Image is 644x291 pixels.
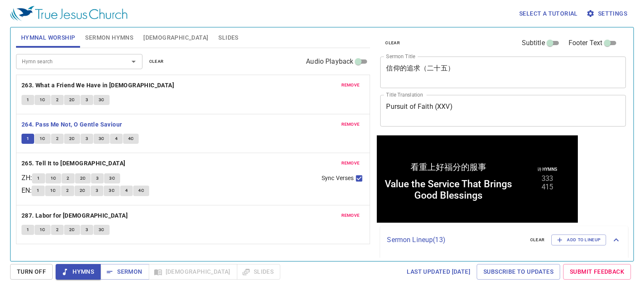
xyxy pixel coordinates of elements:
button: 2 [61,186,74,196]
a: Submit Feedback [563,264,631,280]
span: 2 [56,226,59,234]
button: 3 [80,134,93,144]
b: 287. Labor for [DEMOGRAPHIC_DATA] [21,210,128,221]
span: Settings [588,8,627,19]
button: 3 [91,186,103,196]
span: clear [530,236,545,244]
button: 3C [94,225,110,235]
button: clear [525,235,550,245]
button: 1 [21,225,34,235]
span: Sermon Hymns [85,32,133,43]
span: Submit Feedback [570,267,624,277]
button: remove [336,119,365,129]
button: 2 [51,95,64,105]
button: Open [128,56,140,67]
span: clear [149,58,164,65]
span: 2 [56,96,59,104]
span: Sermon [107,267,142,277]
span: 2C [69,226,75,234]
button: 3C [104,173,120,183]
b: 264. Pass Me Not, O Gentle Saviour [21,119,122,130]
span: remove [341,159,360,167]
span: 4 [115,135,118,143]
button: 1C [35,225,51,235]
span: 2C [69,135,75,143]
span: Select a tutorial [519,8,578,19]
span: 3C [109,175,115,182]
button: Turn Off [10,264,53,280]
span: 4 [125,187,128,194]
button: 3 [91,173,104,183]
span: Last updated [DATE] [407,267,470,277]
span: 3 [86,96,88,104]
span: remove [341,81,360,89]
a: Subscribe to Updates [477,264,560,280]
span: Footer Text [569,38,603,48]
button: Select a tutorial [516,6,581,22]
span: 2C [69,96,75,104]
span: 1C [40,226,46,234]
button: 3 [80,95,93,105]
b: 265. Tell It to [DEMOGRAPHIC_DATA] [21,158,126,169]
span: Hymns [62,267,94,277]
button: 1 [32,173,45,183]
span: 3C [99,226,105,234]
span: 4C [128,135,134,143]
span: 3C [99,135,105,143]
span: 3 [96,187,98,194]
span: 2 [66,187,69,194]
button: 3C [104,186,120,196]
button: 2C [64,225,80,235]
button: 1 [21,95,34,105]
span: 2C [80,175,86,182]
button: clear [380,38,405,48]
span: Hymnal Worship [21,32,75,43]
button: 2C [64,134,80,144]
a: Last updated [DATE] [403,264,474,280]
button: Add to Lineup [551,234,606,245]
span: 1 [37,175,40,182]
button: 2C [75,173,91,183]
button: 2C [75,186,91,196]
span: 3 [86,135,88,143]
button: 265. Tell It to [DEMOGRAPHIC_DATA] [21,158,127,169]
span: Add to Lineup [557,236,601,244]
span: Slides [218,32,238,43]
span: Audio Playback [306,57,353,67]
p: ZH : [21,173,32,183]
button: 2 [51,225,64,235]
span: 2C [80,187,86,194]
button: Sermon [100,264,149,280]
button: 4 [120,186,133,196]
iframe: from-child [377,135,578,223]
span: 3C [99,96,105,104]
p: EN : [21,186,32,196]
span: Sync Verses [322,174,354,183]
span: Subtitle [522,38,545,48]
button: 1C [35,134,51,144]
span: 3 [96,175,99,182]
button: remove [336,158,365,168]
p: Sermon Lineup ( 13 ) [387,235,523,245]
span: 1C [51,175,56,182]
button: 4 [110,134,123,144]
button: 2 [62,173,74,183]
span: [DEMOGRAPHIC_DATA] [143,32,208,43]
button: remove [336,80,365,90]
button: Hymns [56,264,101,280]
span: 2 [67,175,69,182]
span: 1 [37,187,39,194]
span: 3C [109,187,115,194]
button: 1 [21,134,34,144]
span: 1 [27,96,29,104]
button: 4C [123,134,139,144]
span: remove [341,212,360,219]
button: 1 [32,186,44,196]
span: 1C [50,187,56,194]
button: 264. Pass Me Not, O Gentle Saviour [21,119,123,130]
span: 4C [138,187,144,194]
button: remove [336,210,365,221]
